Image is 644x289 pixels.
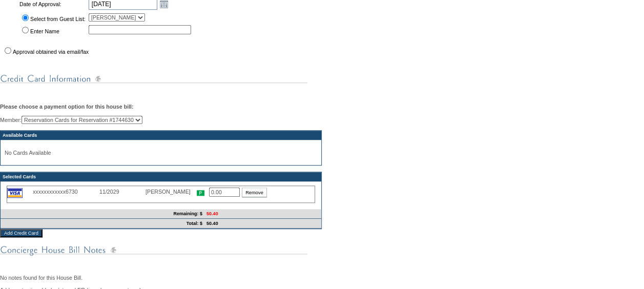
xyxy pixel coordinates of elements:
div: [PERSON_NAME] [146,189,197,195]
img: icon_cc_visa.gif [7,188,23,198]
td: Remaining: $ [1,209,204,219]
div: xxxxxxxxxxxx6730 [33,189,99,195]
td: Available Cards [1,131,321,140]
label: Enter Name [30,28,59,34]
img: icon_primary.gif [197,190,204,196]
input: Remove [242,188,267,197]
td: Selected Cards [1,172,321,181]
td: Total: $ [1,219,204,229]
div: 11/2029 [99,189,146,195]
td: 50.40 [204,209,321,219]
label: Approval obtained via email/fax [13,49,89,55]
label: Select from Guest List: [30,16,86,22]
p: No Cards Available [5,150,317,156]
td: 50.40 [204,219,321,229]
